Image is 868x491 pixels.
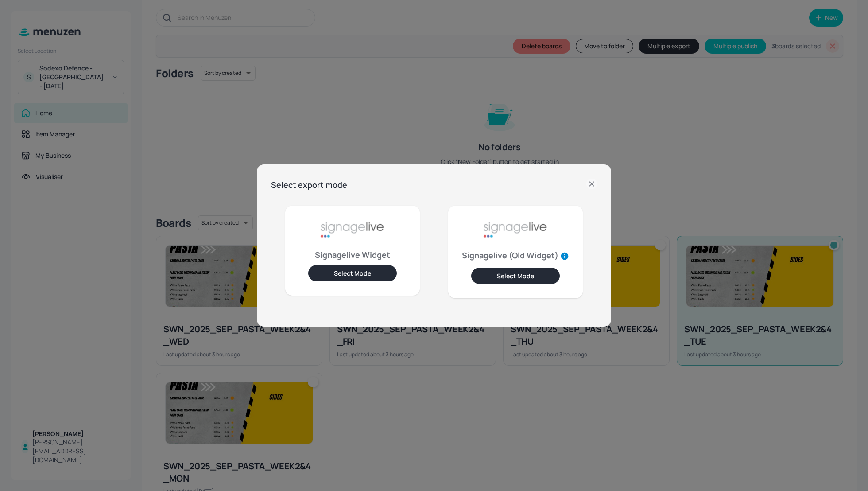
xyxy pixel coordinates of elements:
button: Select Mode [471,268,560,284]
p: Signagelive (Old Widget) [462,252,569,261]
svg: Old widgets support older screen operating systems, but lose out on feature and functionality suc... [560,252,569,261]
img: signage-live-aafa7296.png [319,213,386,248]
h6: Select export mode [271,179,347,191]
p: Signagelive Widget [315,252,390,258]
img: signage-live-aafa7296.png [482,213,549,248]
button: Select Mode [308,265,397,281]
